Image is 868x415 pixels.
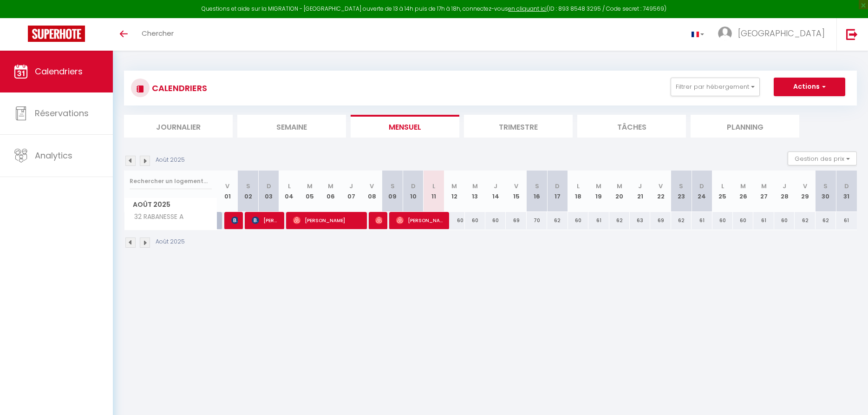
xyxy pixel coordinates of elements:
[547,171,568,212] th: 17
[836,171,857,212] th: 31
[472,182,478,191] abbr: M
[506,171,526,212] th: 15
[836,212,857,229] div: 61
[382,171,403,212] th: 09
[124,198,217,211] span: Août 2025
[774,212,795,229] div: 60
[464,115,573,138] li: Trimestre
[783,182,786,191] abbr: J
[691,115,799,138] li: Planning
[288,182,291,191] abbr: L
[609,212,630,229] div: 62
[424,171,444,212] th: 11
[351,115,459,138] li: Mensuel
[609,171,630,212] th: 20
[788,152,857,165] button: Gestion des prix
[320,171,341,212] th: 06
[679,182,683,191] abbr: S
[444,171,464,212] th: 12
[485,212,506,229] div: 60
[733,171,753,212] th: 26
[375,211,382,229] span: [PERSON_NAME]
[671,212,692,229] div: 62
[465,171,485,212] th: 13
[341,171,361,212] th: 07
[692,171,712,212] th: 24
[28,26,85,42] img: Super Booking
[361,171,382,212] th: 08
[650,171,671,212] th: 22
[527,212,547,229] div: 70
[35,150,72,161] span: Analytics
[349,182,353,191] abbr: J
[300,171,320,212] th: 05
[555,182,560,191] abbr: D
[514,182,518,191] abbr: V
[150,78,207,99] h3: CALENDRIERS
[740,182,746,191] abbr: M
[403,171,423,212] th: 10
[844,182,849,191] abbr: D
[156,156,185,165] p: Août 2025
[246,182,250,191] abbr: S
[238,171,258,212] th: 02
[774,171,795,212] th: 28
[699,182,704,191] abbr: D
[293,211,361,229] span: [PERSON_NAME]
[494,182,497,191] abbr: J
[718,26,732,40] img: ...
[130,173,212,190] input: Rechercher un logement...
[774,78,845,96] button: Actions
[712,171,733,212] th: 25
[671,78,760,96] button: Filtrer par hébergement
[650,212,671,229] div: 69
[124,115,233,138] li: Journalier
[451,182,457,191] abbr: M
[803,182,807,191] abbr: V
[761,182,767,191] abbr: M
[126,212,186,222] span: 32 RABANESSE A
[35,66,83,77] span: Calendriers
[577,115,686,138] li: Tâches
[692,212,712,229] div: 61
[237,115,346,138] li: Semaine
[617,182,622,191] abbr: M
[712,212,733,229] div: 60
[307,182,313,191] abbr: M
[444,212,464,229] div: 60
[217,171,238,212] th: 01
[547,212,568,229] div: 62
[370,182,374,191] abbr: V
[596,182,601,191] abbr: M
[508,5,547,13] a: en cliquant ici
[328,182,333,191] abbr: M
[258,171,279,212] th: 03
[816,212,836,229] div: 62
[638,182,642,191] abbr: J
[396,211,444,229] span: [PERSON_NAME]
[391,182,395,191] abbr: S
[411,182,416,191] abbr: D
[630,171,650,212] th: 21
[816,171,836,212] th: 30
[231,211,238,229] span: [PERSON_NAME]
[142,28,174,38] span: Chercher
[577,182,580,191] abbr: L
[721,182,724,191] abbr: L
[225,182,229,191] abbr: V
[753,212,774,229] div: 61
[535,182,539,191] abbr: S
[795,171,815,212] th: 29
[267,182,271,191] abbr: D
[733,212,753,229] div: 60
[671,171,692,212] th: 23
[156,237,185,246] p: Août 2025
[135,18,181,51] a: Chercher
[711,18,836,51] a: ... [GEOGRAPHIC_DATA]
[279,171,300,212] th: 04
[485,171,506,212] th: 14
[630,212,650,229] div: 63
[588,171,609,212] th: 19
[795,212,815,229] div: 62
[568,171,588,212] th: 18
